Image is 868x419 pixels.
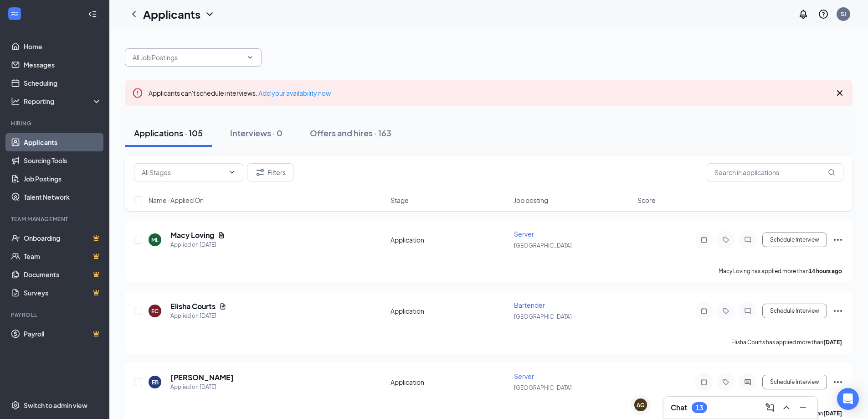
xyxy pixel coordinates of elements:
[170,240,225,249] div: Applied on [DATE]
[514,372,534,380] span: Server
[514,313,572,320] span: [GEOGRAPHIC_DATA]
[390,235,508,244] div: Application
[390,306,508,316] div: Application
[24,229,102,247] a: OnboardingCrown
[10,9,19,18] svg: WorkstreamLogo
[230,127,282,139] div: Interviews · 0
[720,307,731,315] svg: Tag
[832,377,843,388] svg: Ellipses
[796,400,810,415] button: Minimize
[134,127,203,139] div: Applications · 105
[818,9,829,20] svg: QuestionInfo
[255,167,266,178] svg: Filter
[720,236,731,243] svg: Tag
[832,305,843,316] svg: Ellipses
[763,400,777,415] button: ComposeMessage
[762,375,827,389] button: Schedule Interview
[170,230,214,240] h5: Macy Loving
[720,378,731,386] svg: Tag
[170,372,234,383] h5: [PERSON_NAME]
[762,304,827,318] button: Schedule Interview
[707,163,843,181] input: Search in applications
[218,232,225,239] svg: Document
[151,307,159,315] div: EC
[762,233,827,247] button: Schedule Interview
[11,401,20,410] svg: Settings
[828,169,835,176] svg: MagnifyingGlass
[671,403,687,413] h3: Chat
[24,401,87,410] div: Switch to admin view
[779,400,794,415] button: ChevronUp
[823,339,842,346] b: [DATE]
[24,133,102,151] a: Applicants
[699,307,709,315] svg: Note
[24,325,102,343] a: PayrollCrown
[742,378,753,386] svg: ActiveChat
[310,127,391,139] div: Offers and hires · 163
[514,384,572,391] span: [GEOGRAPHIC_DATA]
[24,56,102,74] a: Messages
[390,196,409,205] span: Stage
[149,196,204,205] span: Name · Applied On
[514,196,548,205] span: Job posting
[637,196,656,205] span: Score
[151,236,159,244] div: ML
[699,236,709,243] svg: Note
[219,303,226,310] svg: Document
[798,9,809,20] svg: Notifications
[24,74,102,92] a: Scheduling
[88,10,97,19] svg: Collapse
[809,268,842,274] b: 14 hours ago
[832,234,843,245] svg: Ellipses
[699,378,709,386] svg: Note
[142,167,225,177] input: All Stages
[24,247,102,265] a: TeamCrown
[696,404,703,412] div: 13
[24,265,102,284] a: DocumentsCrown
[128,9,139,20] svg: ChevronLeft
[247,163,293,181] button: Filter Filters
[228,169,236,176] svg: ChevronDown
[765,402,776,413] svg: ComposeMessage
[133,52,243,62] input: All Job Postings
[170,383,234,392] div: Applied on [DATE]
[149,89,331,97] span: Applicants can't schedule interviews.
[719,267,843,275] p: Macy Loving has applied more than .
[258,89,331,97] a: Add your availability now
[514,301,545,309] span: Bartender
[841,10,847,18] div: SJ
[11,119,100,127] div: Hiring
[834,88,845,98] svg: Cross
[797,402,808,413] svg: Minimize
[742,307,753,315] svg: ChatInactive
[837,388,859,410] div: Open Intercom Messenger
[11,311,100,319] div: Payroll
[24,188,102,206] a: Talent Network
[11,97,20,106] svg: Analysis
[781,402,792,413] svg: ChevronUp
[731,338,843,346] p: Elisha Courts has applied more than .
[390,378,508,387] div: Application
[247,54,254,61] svg: ChevronDown
[24,97,102,106] div: Reporting
[24,151,102,170] a: Sourcing Tools
[11,215,100,223] div: Team Management
[514,242,572,249] span: [GEOGRAPHIC_DATA]
[152,378,159,386] div: EB
[637,401,645,409] div: AG
[204,9,215,20] svg: ChevronDown
[823,410,842,417] b: [DATE]
[170,311,226,321] div: Applied on [DATE]
[24,170,102,188] a: Job Postings
[143,6,200,22] h1: Applicants
[514,230,534,238] span: Server
[170,301,216,311] h5: Elisha Courts
[24,37,102,56] a: Home
[24,284,102,302] a: SurveysCrown
[742,236,753,243] svg: ChatInactive
[132,88,143,98] svg: Error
